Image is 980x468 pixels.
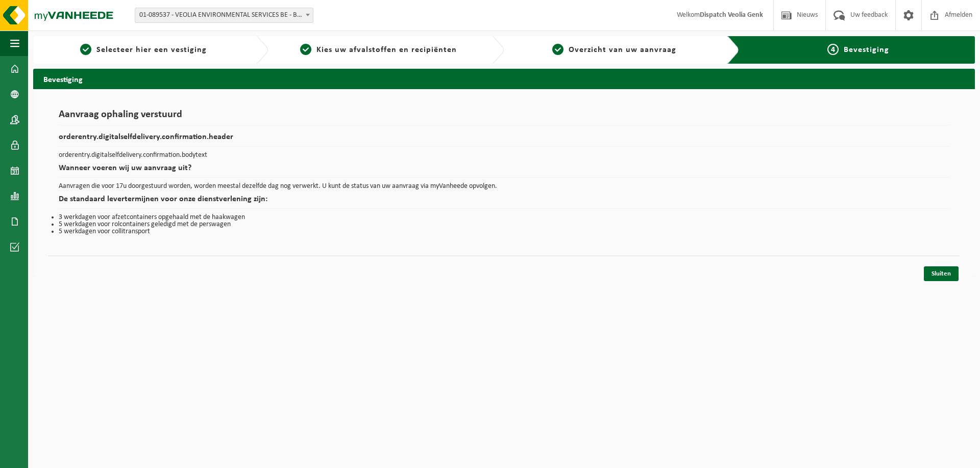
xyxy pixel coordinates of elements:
[96,46,207,54] span: Selecteer hier een vestiging
[59,195,949,209] h2: De standaard levertermijnen voor onze dienstverlening zijn:
[135,8,313,23] span: 01-089537 - VEOLIA ENVIRONMENTAL SERVICES BE - BEERSE
[59,221,949,228] li: 5 werkdagen voor rolcontainers geledigd met de perswagen
[59,133,949,147] h2: orderentry.digitalselfdelivery.confirmation.header
[569,46,676,54] span: Overzicht van uw aanvraag
[38,44,248,56] a: 1Selecteer hier een vestiging
[80,44,91,55] span: 1
[59,164,949,178] h2: Wanneer voeren wij uw aanvraag uit?
[59,228,949,235] li: 5 werkdagen voor collitransport
[59,109,949,125] h1: Aanvraag ophaling verstuurd
[59,214,949,221] li: 3 werkdagen voor afzetcontainers opgehaald met de haakwagen
[300,44,311,55] span: 2
[924,266,959,281] a: Sluiten
[552,44,563,55] span: 3
[33,69,975,89] h2: Bevestiging
[316,46,457,54] span: Kies uw afvalstoffen en recipiënten
[827,44,839,55] span: 4
[59,152,949,159] p: orderentry.digitalselfdelivery.confirmation.bodytext
[844,46,889,54] span: Bevestiging
[135,8,313,22] span: 01-089537 - VEOLIA ENVIRONMENTAL SERVICES BE - BEERSE
[274,44,483,56] a: 2Kies uw afvalstoffen en recipiënten
[509,44,719,56] a: 3Overzicht van uw aanvraag
[700,11,763,19] strong: Dispatch Veolia Genk
[59,183,949,190] p: Aanvragen die voor 17u doorgestuurd worden, worden meestal dezelfde dag nog verwerkt. U kunt de s...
